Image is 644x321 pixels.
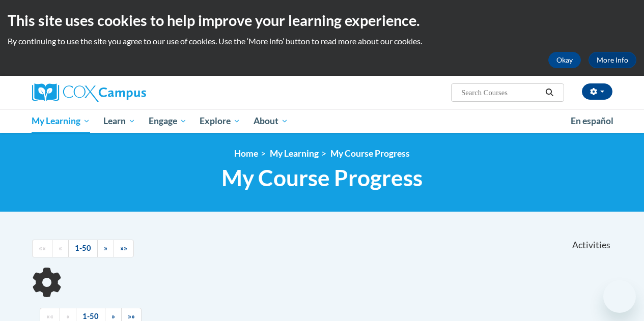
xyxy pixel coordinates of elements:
a: My Learning [270,148,319,159]
span: Engage [149,115,187,127]
input: Search Courses [460,86,542,99]
div: Main menu [24,109,620,133]
p: By continuing to use the site you agree to our use of cookies. Use the ‘More info’ button to read... [8,36,636,47]
span: »» [120,244,127,252]
a: Learn [97,109,142,133]
span: Learn [103,115,135,127]
span: About [254,115,288,127]
a: My Course Progress [330,148,410,159]
span: »» [128,312,135,320]
a: Previous [52,240,69,257]
iframe: Button to launch messaging window [603,280,636,313]
a: 1-50 [68,240,98,257]
a: More Info [589,52,636,68]
a: Engage [142,109,193,133]
h2: This site uses cookies to help improve your learning experience. [8,10,636,31]
a: About [247,109,295,133]
span: My Course Progress [221,164,423,191]
span: En español [571,115,613,126]
span: «« [39,244,46,252]
span: » [104,244,107,252]
a: End [114,240,134,257]
span: Explore [200,115,240,127]
span: Activities [572,240,610,251]
a: My Learning [25,109,97,133]
img: Cox Campus [32,83,146,102]
a: Home [234,148,258,159]
a: Explore [193,109,247,133]
button: Okay [548,52,581,68]
span: » [111,312,115,320]
span: «« [46,312,53,320]
span: « [66,312,70,320]
span: « [59,244,62,252]
button: Search [542,86,557,99]
a: Cox Campus [32,83,215,102]
span: My Learning [32,115,90,127]
button: Account Settings [582,83,612,100]
a: Next [97,240,114,257]
a: Begining [32,240,52,257]
a: En español [564,110,620,132]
